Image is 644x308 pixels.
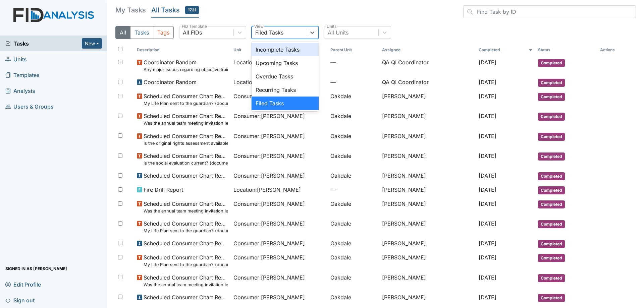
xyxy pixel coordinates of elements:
span: [DATE] [479,254,496,261]
span: Scheduled Consumer Chart Review Was the annual team meeting invitation letter sent? (document the... [144,273,228,288]
span: Location : Deerfield [233,58,280,66]
small: Any major issues regarding objective training that should be addressed? (multiple missed, correct... [144,66,228,73]
span: Scheduled Consumer Chart Review [144,293,228,301]
span: — [330,186,377,194]
span: [DATE] [479,152,496,159]
span: Oakdale [330,273,351,282]
span: Oakdale [330,293,351,301]
small: Was the annual team meeting invitation letter sent? (document the date in the comment section) [144,120,228,126]
span: Consumer : [PERSON_NAME] [233,132,305,140]
span: Scheduled Consumer Chart Review Is the social evaluation current? (document the date in the comme... [144,152,228,166]
th: Toggle SortBy [328,44,379,56]
span: [DATE] [479,274,496,281]
th: Toggle SortBy [476,44,535,56]
span: [DATE] [479,220,496,227]
span: Units [5,54,27,64]
small: My Life Plan sent to the guardian? (document the date in the comment section) [144,261,228,268]
span: Sign out [5,295,35,305]
td: [PERSON_NAME] [379,197,476,217]
small: My Life Plan sent to the guardian? (document the date in the comment section) [144,228,228,234]
div: All Units [328,28,348,37]
span: Consumer : [PERSON_NAME] [233,273,305,282]
span: Completed [538,240,565,248]
span: — [330,58,377,66]
span: Consumer : [PERSON_NAME] [233,152,305,160]
span: Consumer : [PERSON_NAME] [233,92,305,100]
span: Consumer : [PERSON_NAME] [233,200,305,208]
span: Oakdale [330,239,351,247]
span: Consumer : [PERSON_NAME] [233,253,305,261]
span: Scheduled Consumer Chart Review My Life Plan sent to the guardian? (document the date in the comm... [144,92,228,107]
span: Oakdale [330,220,351,228]
td: QA QI Coordinator [379,56,476,75]
td: [PERSON_NAME] [379,89,476,109]
span: [DATE] [479,59,496,66]
span: [DATE] [479,172,496,179]
span: Oakdale [330,172,351,180]
span: Consumer : [PERSON_NAME] [233,239,305,247]
small: Was the annual team meeting invitation letter sent? (document the date in the comment section) [144,208,228,214]
td: [PERSON_NAME] [379,149,476,169]
td: QA QI Coordinator [379,75,476,89]
button: Tags [153,26,174,39]
td: [PERSON_NAME] [379,129,476,149]
span: Consumer : [PERSON_NAME] [233,172,305,180]
span: Completed [538,186,565,194]
span: Scheduled Consumer Chart Review My Life Plan sent to the guardian? (document the date in the comm... [144,253,228,268]
div: Incomplete Tasks [252,43,319,56]
span: Completed [538,220,565,228]
td: [PERSON_NAME] [379,183,476,197]
span: Scheduled Consumer Chart Review Was the annual team meeting invitation letter sent? (document the... [144,112,228,126]
span: Coordinator Random [144,78,197,86]
small: Is the social evaluation current? (document the date in the comment section) [144,160,228,166]
a: Tasks [5,40,82,48]
span: Templates [5,70,40,80]
span: Fire Drill Report [144,186,183,194]
span: Completed [538,274,565,282]
span: Completed [538,200,565,208]
td: [PERSON_NAME] [379,271,476,291]
span: Scheduled Consumer Chart Review Was the annual team meeting invitation letter sent? (document the... [144,200,228,214]
th: Assignee [379,44,476,56]
span: Oakdale [330,152,351,160]
span: Scheduled Consumer Chart Review [144,172,228,180]
span: Scheduled Consumer Chart Review My Life Plan sent to the guardian? (document the date in the comm... [144,220,228,234]
small: Was the annual team meeting invitation letter sent? (document the date in the comment section) [144,282,228,288]
div: Filed Tasks [255,28,283,37]
span: Coordinator Random Any major issues regarding objective training that should be addressed? (multi... [144,58,228,73]
span: [DATE] [479,200,496,207]
h5: All Tasks [151,5,199,15]
span: [DATE] [479,113,496,119]
td: [PERSON_NAME] [379,251,476,270]
span: — [330,78,377,86]
div: Recurring Tasks [252,83,319,97]
span: Completed [538,254,565,262]
span: [DATE] [479,240,496,247]
span: 1731 [185,6,199,14]
td: [PERSON_NAME] [379,217,476,237]
span: Consumer : [PERSON_NAME] [233,293,305,301]
button: All [115,26,130,39]
span: Completed [538,113,565,121]
span: Oakdale [330,132,351,140]
div: Filed Tasks [252,97,319,110]
div: Upcoming Tasks [252,56,319,70]
span: Consumer : [PERSON_NAME] [233,220,305,228]
span: [DATE] [479,133,496,139]
td: [PERSON_NAME] [379,237,476,251]
td: [PERSON_NAME] [379,169,476,183]
h5: My Tasks [115,5,146,15]
span: Signed in as [PERSON_NAME] [5,263,67,274]
span: Oakdale [330,92,351,100]
span: Consumer : [PERSON_NAME] [233,112,305,120]
button: Tasks [130,26,153,39]
th: Toggle SortBy [535,44,597,56]
span: Completed [538,152,565,161]
span: Oakdale [330,200,351,208]
span: Location : [PERSON_NAME] [233,186,301,194]
span: Oakdale [330,253,351,261]
button: New [82,38,102,49]
th: Toggle SortBy [134,44,231,56]
span: Completed [538,79,565,87]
